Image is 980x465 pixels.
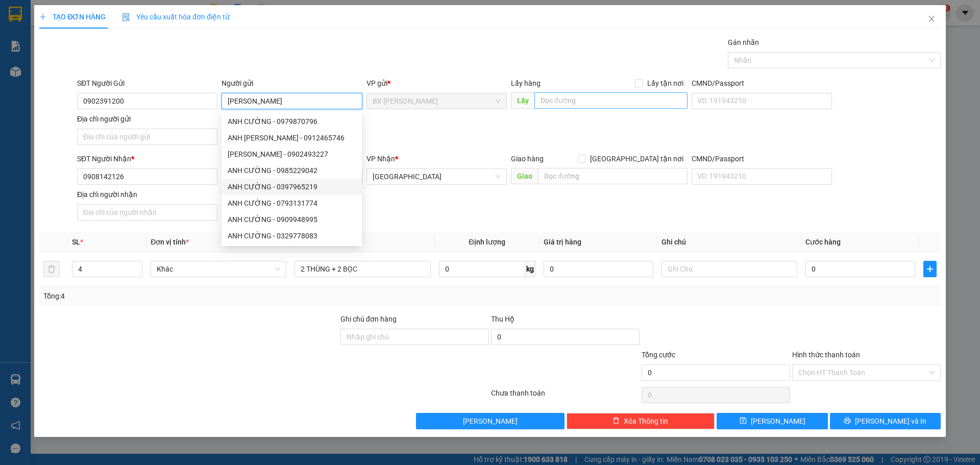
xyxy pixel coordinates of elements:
[122,13,230,21] span: Yêu cầu xuất hóa đơn điện tử
[692,153,832,164] div: CMND/Passport
[692,78,832,89] div: CMND/Passport
[39,13,46,20] span: plus
[8,66,92,78] div: 50.000
[844,417,851,425] span: printer
[586,153,688,164] span: [GEOGRAPHIC_DATA] tận nơi
[97,32,201,44] div: ANH NGHĨA
[717,413,827,429] button: save[PERSON_NAME]
[624,415,668,427] span: Xóa Thông tin
[642,351,675,359] span: Tổng cước
[122,13,130,21] img: icon
[511,168,538,184] span: Giao
[567,413,715,429] button: deleteXóa Thông tin
[222,146,362,162] div: NGUYỄN THANH CƯỜNG - 0902493227
[228,181,356,192] div: ANH CƯỜNG - 0397965219
[97,9,201,32] div: [GEOGRAPHIC_DATA]
[9,9,90,33] div: BX [PERSON_NAME]
[511,155,544,163] span: Giao hàng
[222,195,362,211] div: ANH CƯỜNG - 0793131774
[228,214,356,225] div: ANH CƯỜNG - 0909948995
[923,261,937,277] button: plus
[612,417,620,425] span: delete
[340,315,397,323] label: Ghi chú đơn hàng
[525,261,535,277] span: kg
[43,261,60,277] button: delete
[228,165,356,176] div: ANH CƯỜNG - 0985229042
[97,44,201,58] div: 0935258258
[157,261,280,277] span: Khác
[927,15,936,23] span: close
[43,290,378,302] div: Tổng: 4
[228,132,356,143] div: ANH [PERSON_NAME] - 0912465746
[740,417,747,425] span: save
[511,92,534,109] span: Lấy
[366,78,507,89] div: VP gửi
[222,179,362,195] div: ANH CƯỜNG - 0397965219
[751,415,805,427] span: [PERSON_NAME]
[463,415,518,427] span: [PERSON_NAME]
[792,351,860,359] label: Hình thức thanh toán
[222,113,362,130] div: ANH CƯỜNG - 0979870796
[511,79,541,87] span: Lấy hàng
[657,232,801,252] th: Ghi chú
[491,315,514,323] span: Thu Hộ
[228,149,356,160] div: [PERSON_NAME] - 0902493227
[538,168,688,184] input: Dọc đường
[416,413,565,429] button: [PERSON_NAME]
[222,228,362,244] div: ANH CƯỜNG - 0329778083
[77,153,217,164] div: SĐT Người Nhận
[9,33,90,45] div: [PERSON_NAME]
[151,238,189,246] span: Đơn vị tính
[228,116,356,127] div: ANH CƯỜNG - 0979870796
[222,211,362,228] div: ANH CƯỜNG - 0909948995
[924,265,936,273] span: plus
[295,261,430,277] input: VD: Bàn, Ghế
[222,130,362,146] div: ANH CƯỜNG - 0912465746
[9,10,24,20] span: Gửi:
[222,78,362,89] div: Người gửi
[805,238,841,246] span: Cước hàng
[222,162,362,179] div: ANH CƯỜNG - 0985229042
[72,238,80,246] span: SL
[534,92,688,109] input: Dọc đường
[544,261,653,277] input: 0
[544,238,581,246] span: Giá trị hàng
[855,415,926,427] span: [PERSON_NAME] và In
[228,230,356,241] div: ANH CƯỜNG - 0329778083
[728,38,759,46] label: Gán nhãn
[9,45,90,60] div: 0919751769
[373,93,501,109] span: BX Cao Lãnh
[97,9,122,19] span: Nhận:
[490,387,641,405] div: Chưa thanh toán
[340,329,489,345] input: Ghi chú đơn hàng
[917,5,946,34] button: Close
[643,78,688,89] span: Lấy tận nơi
[661,261,797,277] input: Ghi Chú
[77,113,217,125] div: Địa chỉ người gửi
[39,13,106,21] span: TẠO ĐƠN HÀNG
[77,129,217,145] input: Địa chỉ của người gửi
[8,67,39,78] span: Đã thu :
[373,169,501,184] span: Sài Gòn
[77,189,217,200] div: Địa chỉ người nhận
[228,198,356,209] div: ANH CƯỜNG - 0793131774
[366,155,395,163] span: VP Nhận
[77,204,217,221] input: Địa chỉ của người nhận
[77,78,217,89] div: SĐT Người Gửi
[830,413,941,429] button: printer[PERSON_NAME] và In
[469,238,505,246] span: Định lượng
